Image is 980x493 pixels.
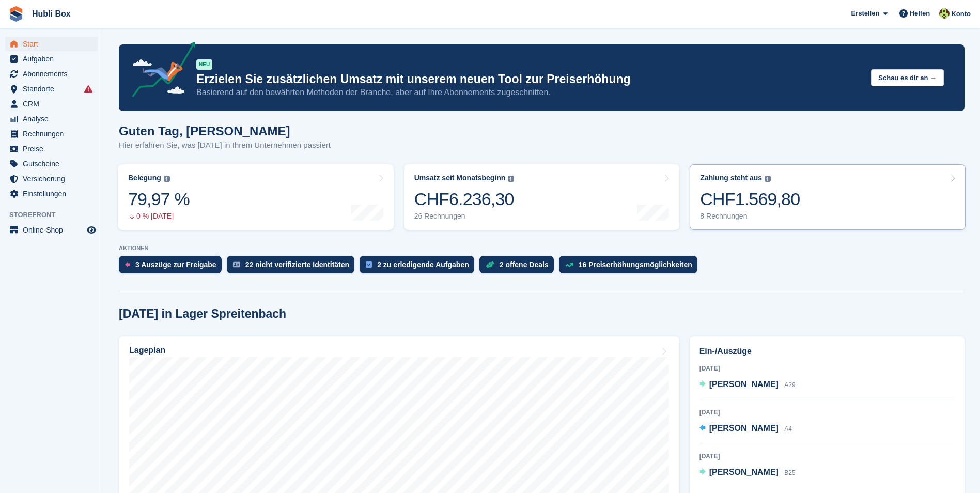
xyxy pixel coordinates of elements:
[233,261,240,268] img: verify_identity-adf6edd0f0f0b5bbfe63781bf79b02c33cf7c696d77639b501bdc392416b5a36.svg
[23,112,85,126] span: Analyse
[5,223,98,237] a: Speisekarte
[5,112,98,126] a: menu
[699,466,796,480] a: [PERSON_NAME] B25
[23,127,85,141] span: Rechnungen
[709,424,779,433] span: [PERSON_NAME]
[119,140,331,151] p: Hier erfahren Sie, was [DATE] in Ihrem Unternehmen passiert
[8,6,24,22] img: stora-icon-8386f47178a22dfd0bd8f6a31ec36ba5ce8667c1dd55bd0f319d3a0aa187defe.svg
[700,189,800,210] div: CHF1.569,80
[360,256,479,279] a: 2 zu erledigende Aufgaben
[196,72,863,87] p: Erzielen Sie zusätzlichen Umsatz mit unserem neuen Tool zur Preiserhöhung
[508,176,514,182] img: icon-info-grey-7440780725fd019a000dd9b08b2336e03edf1995a4989e88bcd33f0948082b44.svg
[699,422,792,436] a: [PERSON_NAME] A4
[699,364,955,373] div: [DATE]
[784,469,795,476] span: B25
[23,157,85,171] span: Gutscheine
[709,468,779,476] span: [PERSON_NAME]
[414,174,506,182] div: Umsatz seit Monatsbeginn
[9,210,103,220] span: Storefront
[23,67,85,81] span: Abonnements
[245,260,350,269] div: 22 nicht verifizierte Identitäten
[784,425,792,433] span: A4
[565,263,573,267] img: price_increase_opportunities-93ffe204e8149a01c8c9dc8f82e8f89637d9d84a8eef4429ea346261dce0b2c0.svg
[414,212,515,221] div: 26 Rechnungen
[128,174,161,182] div: Belegung
[871,69,944,86] button: Schau es dir an →
[28,5,75,22] a: Hubli Box
[23,82,85,96] span: Standorte
[5,37,98,51] a: menu
[366,261,372,268] img: task-75834270c22a3079a89374b754ae025e5fb1db73e45f91037f5363f120a921f8.svg
[559,256,703,279] a: 16 Preiserhöhungsmöglichkeiten
[5,82,98,96] a: menu
[479,256,559,279] a: 2 offene Deals
[23,172,85,186] span: Versicherung
[486,261,494,268] img: deal-1b604bf984904fb50ccaf53a9ad4b4a5d6e5aea283cecdc64d6e3604feb123c2.svg
[5,157,98,171] a: menu
[119,245,965,252] p: AKTIONEN
[500,260,549,269] div: 2 offene Deals
[196,87,863,98] p: Basierend auf den bewährten Methoden der Branche, aber auf Ihre Abonnements zugeschnitten.
[119,256,227,279] a: 3 Auszüge zur Freigabe
[700,174,762,182] div: Zahlung steht aus
[128,212,190,221] div: 0 % [DATE]
[951,9,971,19] span: Konto
[23,97,85,111] span: CRM
[125,261,130,268] img: move_outs_to_deallocate_icon-f764333ba52eb49d3ac5e1228854f67142a1ed5810a6f6cc68b1a99e826820c5.svg
[910,8,930,19] span: Helfen
[709,380,779,389] span: [PERSON_NAME]
[690,164,966,230] a: Zahlung steht aus CHF1.569,80 8 Rechnungen
[5,52,98,66] a: menu
[5,67,98,81] a: menu
[765,176,771,182] img: icon-info-grey-7440780725fd019a000dd9b08b2336e03edf1995a4989e88bcd33f0948082b44.svg
[5,97,98,111] a: menu
[119,124,331,138] h1: Guten Tag, [PERSON_NAME]
[939,8,950,19] img: Luca Space4you
[404,164,680,230] a: Umsatz seit Monatsbeginn CHF6.236,30 26 Rechnungen
[128,189,190,210] div: 79,97 %
[784,381,795,389] span: A29
[23,142,85,156] span: Preise
[700,212,800,221] div: 8 Rechnungen
[5,187,98,201] a: menu
[699,378,796,392] a: [PERSON_NAME] A29
[23,223,85,237] span: Online-Shop
[5,142,98,156] a: menu
[851,8,879,19] span: Erstellen
[579,260,692,269] div: 16 Preiserhöhungsmöglichkeiten
[119,307,286,321] h2: [DATE] in Lager Spreitenbach
[84,85,92,93] i: Es sind Fehler bei der Synchronisierung von Smart-Einträgen aufgetreten
[85,224,98,236] a: Vorschau-Shop
[23,52,85,66] span: Aufgaben
[164,176,170,182] img: icon-info-grey-7440780725fd019a000dd9b08b2336e03edf1995a4989e88bcd33f0948082b44.svg
[123,42,196,101] img: price-adjustments-announcement-icon-8257ccfd72463d97f412b2fc003d46551f7dbcb40ab6d574587a9cd5c0d94...
[118,164,394,230] a: Belegung 79,97 % 0 % [DATE]
[196,59,212,70] div: NEU
[5,127,98,141] a: menu
[227,256,360,279] a: 22 nicht verifizierte Identitäten
[23,187,85,201] span: Einstellungen
[377,260,469,269] div: 2 zu erledigende Aufgaben
[414,189,515,210] div: CHF6.236,30
[699,452,955,461] div: [DATE]
[699,408,955,417] div: [DATE]
[135,260,216,269] div: 3 Auszüge zur Freigabe
[5,172,98,186] a: menu
[699,345,955,358] h2: Ein-/Auszüge
[23,37,85,51] span: Start
[129,346,165,355] h2: Lageplan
